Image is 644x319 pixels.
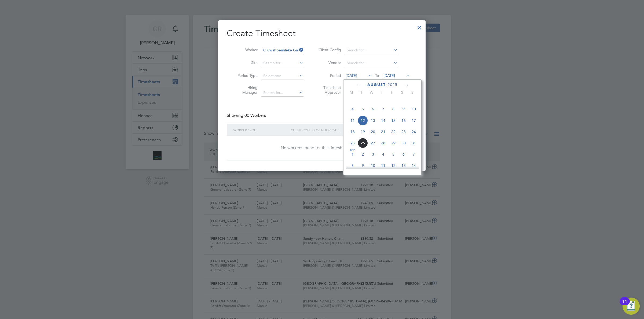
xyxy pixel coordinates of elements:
[367,82,386,87] span: August
[383,73,395,78] span: [DATE]
[358,104,368,114] span: 5
[233,47,258,52] label: Worker
[388,149,398,159] span: 5
[388,115,398,126] span: 15
[368,149,378,159] span: 3
[378,138,388,148] span: 28
[367,90,377,95] span: W
[409,127,419,137] span: 24
[388,160,398,171] span: 12
[378,160,388,171] span: 11
[374,72,380,79] span: To
[358,138,368,148] span: 26
[290,124,376,136] div: Client Config / Vendor / Site
[387,90,397,95] span: F
[347,149,358,159] span: 1
[358,160,368,171] span: 9
[409,115,419,126] span: 17
[227,28,417,39] h2: Create Timesheet
[398,115,409,126] span: 16
[358,115,368,126] span: 12
[623,298,640,315] button: Open Resource Center, 11 new notifications
[397,90,407,95] span: S
[368,104,378,114] span: 6
[409,138,419,148] span: 31
[346,90,356,95] span: M
[368,115,378,126] span: 13
[388,127,398,137] span: 22
[317,73,341,78] label: Period
[368,160,378,171] span: 10
[378,115,388,126] span: 14
[233,60,258,65] label: Site
[409,160,419,171] span: 14
[398,138,409,148] span: 30
[377,90,387,95] span: T
[317,60,341,65] label: Vendor
[261,72,303,80] input: Select one
[261,47,303,54] input: Search for...
[347,138,358,148] span: 25
[409,104,419,114] span: 10
[378,127,388,137] span: 21
[378,149,388,159] span: 4
[622,301,627,308] div: 11
[407,90,418,95] span: S
[347,160,358,171] span: 8
[398,104,409,114] span: 9
[378,104,388,114] span: 7
[261,89,303,97] input: Search for...
[346,73,357,78] span: [DATE]
[317,85,341,95] label: Timesheet Approver
[232,124,290,136] div: Worker / Role
[398,149,409,159] span: 6
[388,138,398,148] span: 29
[409,149,419,159] span: 7
[233,73,258,78] label: Period Type
[345,47,398,54] input: Search for...
[388,104,398,114] span: 8
[347,115,358,126] span: 11
[358,149,368,159] span: 2
[232,145,412,151] div: No workers found for this timesheet period.
[317,47,341,52] label: Client Config
[368,138,378,148] span: 27
[233,85,258,95] label: Hiring Manager
[227,113,267,118] div: Showing
[261,59,303,67] input: Search for...
[388,82,397,87] span: 2025
[345,59,398,67] input: Search for...
[347,149,358,152] span: Sep
[244,113,266,118] span: 00 Workers
[356,90,367,95] span: T
[368,127,378,137] span: 20
[347,127,358,137] span: 18
[347,104,358,114] span: 4
[398,160,409,171] span: 13
[398,127,409,137] span: 23
[358,127,368,137] span: 19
